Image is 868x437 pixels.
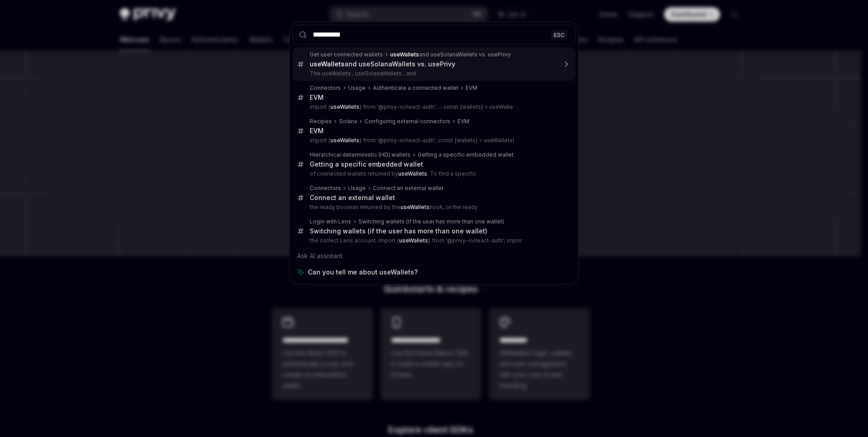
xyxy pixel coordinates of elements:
[339,118,357,125] div: Solana
[310,118,332,125] div: Recipes
[373,185,443,192] div: Connect an external wallet
[466,84,477,92] div: EVM
[310,204,557,211] p: the ready boolean returned by the hook, or the ready
[399,237,428,244] b: useWallets
[373,84,458,92] div: Authenticate a connected wallet
[310,151,410,158] div: Hierarchical deterministic (HD) wallets
[398,170,427,177] b: useWallets
[390,51,419,58] b: useWallets
[330,137,359,144] b: useWallets
[310,51,383,58] div: Get user connected wallets
[310,103,557,111] p: import { } from '@privy-io/react-auth'; ... const {wallets} = useWalle
[551,30,567,39] div: ESC
[308,268,418,277] span: Can you tell me about useWallets?
[310,70,557,77] p: The useWallets , useSolanaWallets , and
[364,118,450,125] div: Configuring external connectors
[418,151,514,158] div: Getting a specific embedded wallet
[310,84,341,92] div: Connectors
[310,170,557,177] p: of connected wallets returned by . To find a specific
[330,103,359,110] b: useWallets
[310,185,341,192] div: Connectors
[458,118,469,125] div: EVM
[359,218,504,225] div: Switching wallets (if the user has more than one wallet)
[310,60,344,68] b: useWallets
[310,237,557,244] p: the correct Lens account. import { } from '@privy-io/react-auth'; impor
[348,185,366,192] div: Usage
[310,60,455,68] div: and useSolanaWallets vs. usePrivy
[348,84,366,92] div: Usage
[310,93,324,102] div: EVM
[390,51,511,58] div: and useSolanaWallets vs. usePrivy
[310,218,351,225] div: Login with Lens
[310,194,395,202] div: Connect an external wallet
[310,227,487,235] div: Switching wallets (if the user has more than one wallet)
[401,204,429,210] b: useWallets
[310,137,557,144] p: import { } from '@privy-io/react-auth'; const {wallets} = useWallets(
[292,248,576,264] div: Ask AI assistant
[310,127,324,135] div: EVM
[310,160,423,168] div: Getting a specific embedded wallet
